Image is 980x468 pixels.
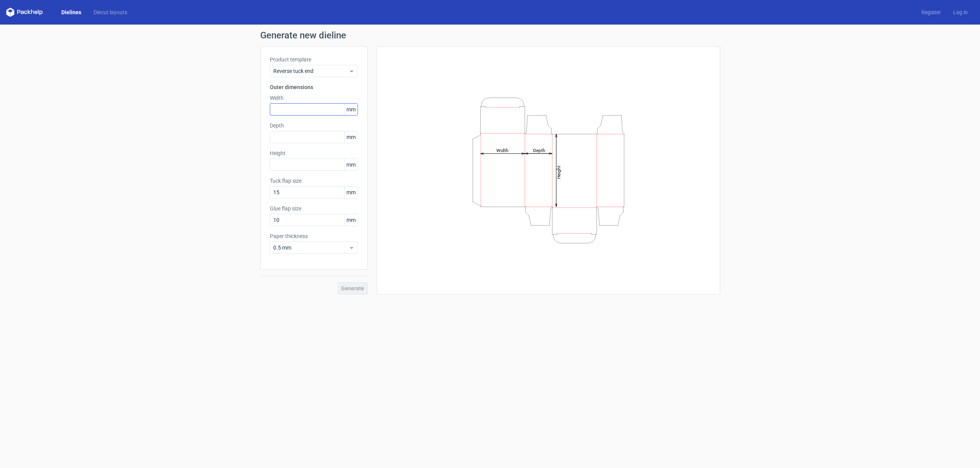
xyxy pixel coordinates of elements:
span: mm [344,187,358,198]
span: mm [344,214,358,226]
span: 0.5 mm [273,244,349,251]
label: Glue flap size [270,205,358,212]
label: Product template [270,56,358,63]
label: Width [270,94,358,102]
label: Depth [270,122,358,129]
span: Reverse tuck end [273,67,349,75]
tspan: Depth [533,147,545,153]
label: Height [270,149,358,157]
h1: Generate new dieline [260,31,720,40]
tspan: Height [556,165,561,179]
label: Paper thickness [270,232,358,240]
a: Dielines [55,8,87,16]
span: mm [344,159,358,170]
span: mm [344,131,358,143]
a: Diecut layouts [87,8,133,16]
label: Tuck flap size [270,177,358,185]
h3: Outer dimensions [270,83,358,91]
a: Log in [947,8,974,16]
tspan: Width [496,147,508,153]
a: Register [915,8,947,16]
span: mm [344,104,358,115]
